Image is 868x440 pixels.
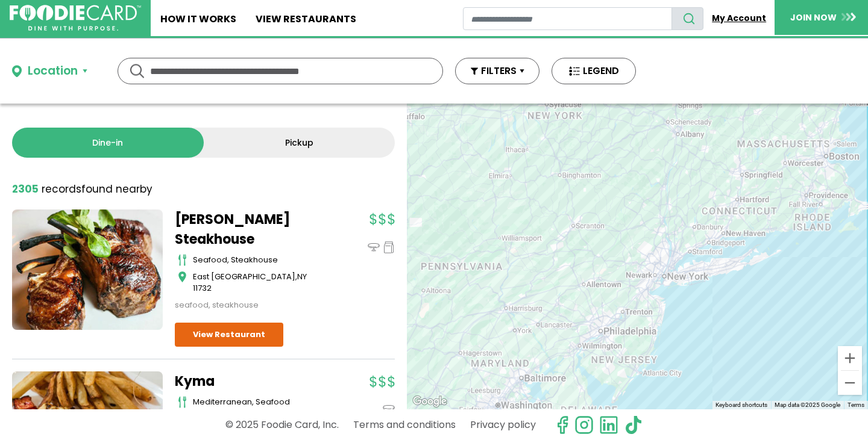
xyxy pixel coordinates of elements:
[455,58,539,84] button: FILTERS
[463,7,673,30] input: restaurant search
[410,394,450,409] img: Google
[12,182,153,197] div: found nearby
[193,254,325,266] div: seafood, steakhouse
[175,371,325,391] a: Kyma
[12,63,87,80] button: Location
[28,63,78,80] div: Location
[353,414,456,435] a: Terms and conditions
[552,58,636,84] button: LEGEND
[225,414,339,435] p: © 2025 Foodie Card, Inc.
[193,271,295,282] span: East [GEOGRAPHIC_DATA]
[204,128,395,158] a: Pickup
[178,396,187,408] img: cutlery_icon.svg
[12,182,39,196] strong: 2305
[297,271,307,282] span: NY
[848,401,864,408] a: Terms
[42,182,81,196] span: records
[838,371,862,395] button: Zoom out
[175,323,283,347] a: View Restaurant
[599,415,618,435] img: linkedin.svg
[715,401,767,409] button: Keyboard shortcuts
[10,5,141,31] img: FoodieCard; Eat, Drink, Save, Donate
[368,241,380,253] img: dinein_icon.svg
[193,396,325,408] div: mediterranean, seafood
[12,128,204,158] a: Dine-in
[193,271,325,294] div: ,
[838,346,862,370] button: Zoom in
[383,403,395,415] img: dinein_icon.svg
[410,394,450,409] a: Open this area in Google Maps (opens a new window)
[383,241,395,253] img: pickup_icon.svg
[178,271,187,283] img: map_icon.svg
[624,415,643,435] img: tiktok.svg
[671,7,703,30] button: search
[175,299,325,311] div: seafood, steakhouse
[703,7,775,29] a: My Account
[553,415,572,435] svg: check us out on facebook
[470,414,536,435] a: Privacy policy
[178,254,187,266] img: cutlery_icon.svg
[193,282,212,294] span: 11732
[775,401,840,408] span: Map data ©2025 Google
[175,209,325,249] a: [PERSON_NAME] Steakhouse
